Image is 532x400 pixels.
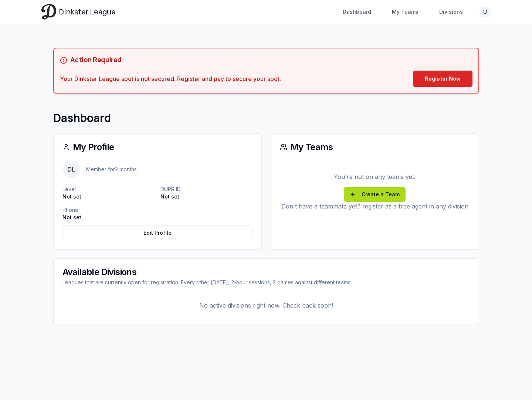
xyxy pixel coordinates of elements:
a: register as a free agent in any division [362,203,468,210]
a: Dashboard [338,5,376,18]
h5: Action Required [70,54,122,65]
p: DUPR ID [160,186,253,193]
p: Not set [62,193,155,200]
a: Edit Profile [62,226,253,240]
p: Not set [62,214,155,221]
p: You're not on any teams yet. [280,172,470,181]
button: U [479,6,491,18]
a: Dinkster League [41,4,116,19]
p: Not set [160,193,253,200]
h1: Dashboard [53,111,479,125]
div: My Profile [62,143,253,152]
div: Your Dinkster League spot is not secured. Register and pay to secure your spot. [60,74,281,83]
p: Phone [62,206,155,214]
div: My Teams [280,143,470,152]
img: Dinkster [41,4,56,19]
a: My Teams [387,5,423,18]
a: Divisions [435,5,467,18]
div: Available Divisions [62,268,470,277]
span: DL [62,160,80,178]
p: Level [62,186,155,193]
iframe: chat widget [497,367,521,389]
span: Dinkster League [59,7,116,17]
a: Register Now [413,71,472,87]
a: Create a Team [344,187,406,202]
div: Leagues that are currently open for registration. Every other [DATE], 2-hour sessions, 2 games ag... [62,279,470,286]
p: No active divisions right now. Check back soon! [62,295,470,316]
p: Member for 2 months [86,166,137,173]
p: Don't have a teammate yet? [280,202,470,211]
